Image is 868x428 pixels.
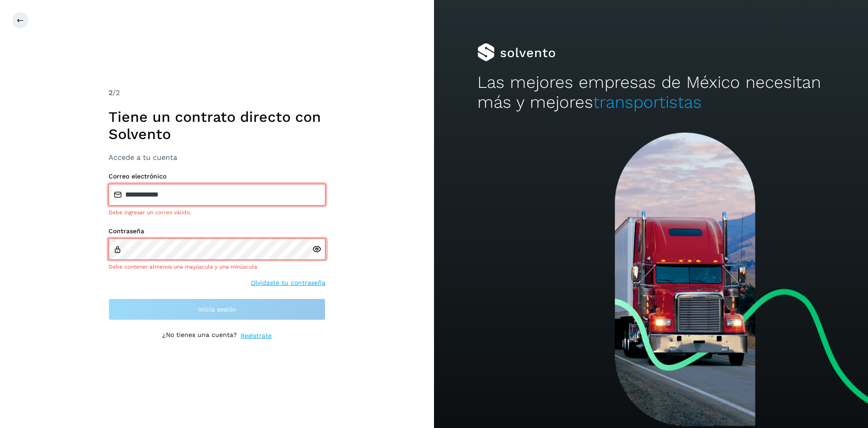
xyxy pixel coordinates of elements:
h3: Accede a tu cuenta [108,153,325,162]
button: Inicia sesión [108,298,325,320]
div: Debe ingresar un correo válido. [108,208,325,216]
label: Contraseña [108,227,325,235]
span: 2 [108,88,113,97]
span: Inicia sesión [198,306,236,313]
a: Olvidaste tu contraseña [251,278,325,288]
p: ¿No tienes una cuenta? [162,331,237,341]
a: Regístrate [241,331,272,341]
div: Debe contener almenos una mayúscula y una minúscula [108,263,325,271]
div: /2 [108,87,325,98]
span: transportistas [593,92,702,112]
label: Correo electrónico [108,173,325,180]
h2: Las mejores empresas de México necesitan más y mejores [477,72,825,113]
h1: Tiene un contrato directo con Solvento [108,108,325,143]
